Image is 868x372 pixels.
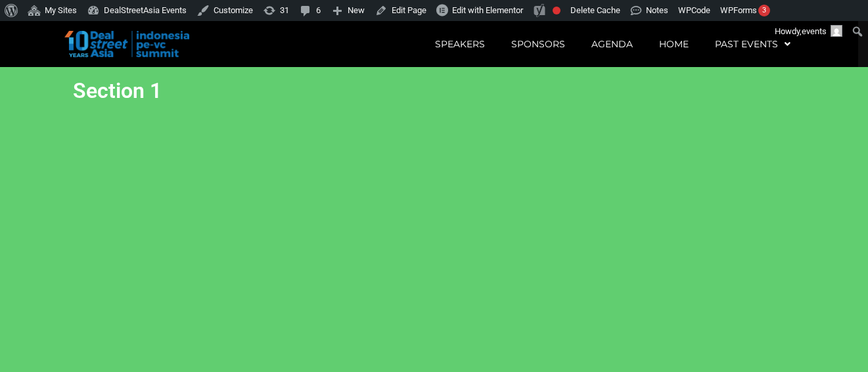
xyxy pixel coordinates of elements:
a: Agenda [578,29,646,59]
div: Focus keyphrase not set [553,7,560,14]
a: Speakers [422,29,498,59]
span: Edit with Elementor [452,5,523,15]
a: Home [646,29,702,59]
a: Sponsors [498,29,578,59]
a: Past Events [702,29,804,59]
h2: Section 1 [73,80,428,101]
span: events [802,26,827,36]
a: Howdy,events [770,21,848,42]
div: 3 [758,5,770,16]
